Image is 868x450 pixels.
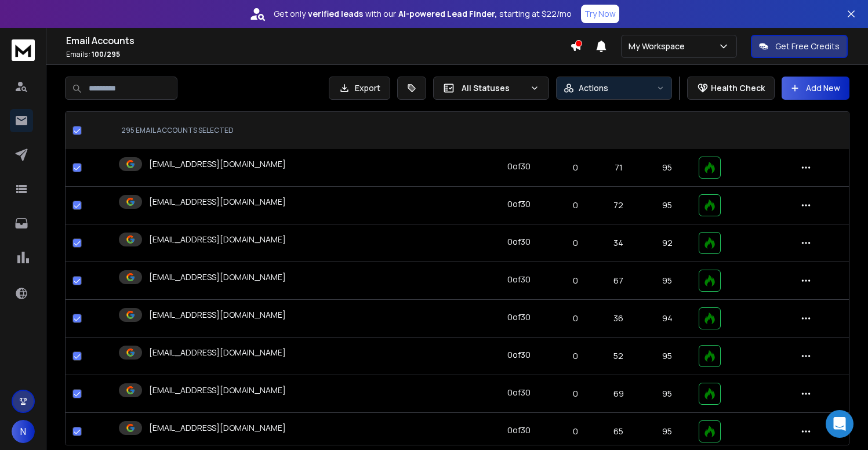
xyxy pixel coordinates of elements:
strong: verified leads [308,8,363,20]
button: Export [329,77,390,100]
p: [EMAIL_ADDRESS][DOMAIN_NAME] [149,347,286,358]
td: 69 [594,375,643,413]
td: 92 [643,224,692,262]
td: 71 [594,149,643,187]
p: Actions [579,82,608,94]
p: [EMAIL_ADDRESS][DOMAIN_NAME] [149,234,286,245]
h1: Email Accounts [66,34,570,48]
div: Open Intercom Messenger [826,410,854,438]
p: [EMAIL_ADDRESS][DOMAIN_NAME] [149,384,286,396]
p: 0 [563,162,587,173]
div: 0 of 30 [507,274,531,285]
td: 34 [594,224,643,262]
p: 0 [563,275,587,286]
p: Health Check [711,82,765,94]
p: Get only with our starting at $22/mo [274,8,572,20]
p: [EMAIL_ADDRESS][DOMAIN_NAME] [149,196,286,208]
td: 95 [643,149,692,187]
p: Get Free Credits [775,41,840,52]
td: 94 [643,300,692,338]
td: 67 [594,262,643,300]
div: 0 of 30 [507,198,531,210]
p: Emails : [66,50,570,59]
p: [EMAIL_ADDRESS][DOMAIN_NAME] [149,422,286,434]
p: 0 [563,350,587,362]
div: 0 of 30 [507,424,531,436]
p: All Statuses [462,82,525,94]
button: Add New [782,77,849,100]
td: 36 [594,300,643,338]
button: N [12,420,35,443]
div: 0 of 30 [507,161,531,172]
div: 0 of 30 [507,387,531,398]
p: 0 [563,426,587,437]
span: 100 / 295 [92,49,120,59]
div: 0 of 30 [507,311,531,323]
p: Try Now [584,8,616,20]
button: Try Now [581,5,619,23]
p: [EMAIL_ADDRESS][DOMAIN_NAME] [149,271,286,283]
p: [EMAIL_ADDRESS][DOMAIN_NAME] [149,309,286,321]
img: logo [12,39,35,61]
div: 0 of 30 [507,236,531,248]
td: 95 [643,262,692,300]
p: [EMAIL_ADDRESS][DOMAIN_NAME] [149,158,286,170]
div: 0 of 30 [507,349,531,361]
td: 95 [643,338,692,375]
p: 0 [563,237,587,249]
button: Health Check [687,77,775,100]
p: 0 [563,199,587,211]
td: 95 [643,375,692,413]
strong: AI-powered Lead Finder, [398,8,497,20]
td: 52 [594,338,643,375]
p: 0 [563,388,587,400]
td: 72 [594,187,643,224]
td: 95 [643,187,692,224]
button: Get Free Credits [751,35,848,58]
div: 295 EMAIL ACCOUNTS SELECTED [121,126,473,135]
p: My Workspace [629,41,689,52]
p: 0 [563,313,587,324]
